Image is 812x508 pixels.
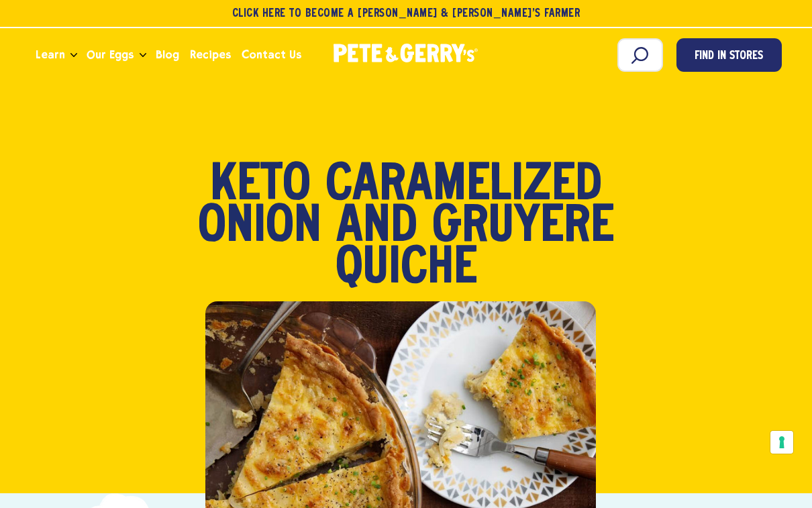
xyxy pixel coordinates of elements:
[336,207,417,248] span: and
[617,38,663,72] input: Search
[432,207,614,248] span: Gruyére
[211,165,311,207] span: Keto
[695,48,763,66] span: Find in Stores
[140,53,146,58] button: Open the dropdown menu for Our Eggs
[676,38,782,72] a: Find in Stores
[87,46,134,63] span: Our Eggs
[30,37,70,73] a: Learn
[198,207,321,248] span: Onion
[185,37,236,73] a: Recipes
[325,165,602,207] span: Caramelized
[236,37,307,73] a: Contact Us
[190,46,231,63] span: Recipes
[150,37,185,73] a: Blog
[81,37,139,73] a: Our Eggs
[70,53,77,58] button: Open the dropdown menu for Learn
[242,46,301,63] span: Contact Us
[156,46,179,63] span: Blog
[336,248,477,290] span: Quiche
[770,431,793,454] button: Your consent preferences for tracking technologies
[36,46,65,63] span: Learn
